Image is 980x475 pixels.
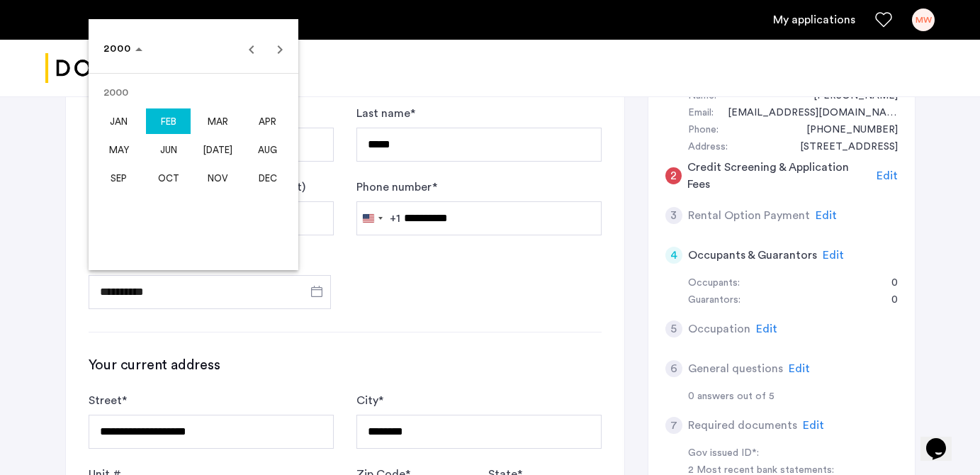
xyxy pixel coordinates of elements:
[96,137,141,162] span: MAY
[245,108,290,134] span: APR
[94,79,293,107] td: 2000
[144,107,193,135] button: February 2000
[266,35,294,63] button: Next year
[103,44,132,54] span: 2000
[94,164,144,192] button: September 2000
[196,165,240,191] span: NOV
[96,165,141,191] span: SEP
[144,164,193,192] button: October 2000
[243,164,293,192] button: December 2000
[146,108,191,134] span: FEB
[146,137,191,162] span: JUN
[96,108,141,134] span: JAN
[193,164,243,192] button: November 2000
[920,418,966,461] iframe: chat widget
[245,137,290,162] span: AUG
[146,165,191,191] span: OCT
[94,107,144,135] button: January 2000
[98,36,148,62] button: Choose date
[94,135,144,164] button: May 2000
[196,137,240,162] span: [DATE]
[237,35,266,63] button: Previous year
[193,135,243,164] button: July 2000
[144,135,193,164] button: June 2000
[193,107,243,135] button: March 2000
[243,135,293,164] button: August 2000
[245,165,290,191] span: DEC
[196,108,240,134] span: MAR
[243,107,293,135] button: April 2000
